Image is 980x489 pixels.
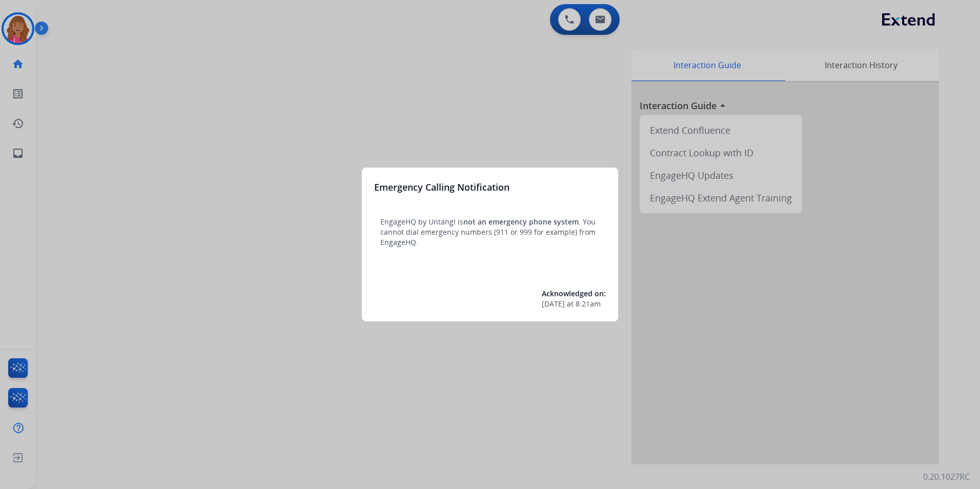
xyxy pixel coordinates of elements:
[380,217,600,248] p: EngageHQ by Untangl is . You cannot dial emergency numbers (911 or 999 for example) from EngageHQ.
[542,289,606,298] span: Acknowledged on:
[374,180,509,194] h3: Emergency Calling Notification
[542,299,606,309] div: at
[463,217,579,227] span: not an emergency phone system
[576,299,601,309] span: 8:21am
[923,471,970,483] p: 0.20.1027RC
[542,299,565,309] span: [DATE]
